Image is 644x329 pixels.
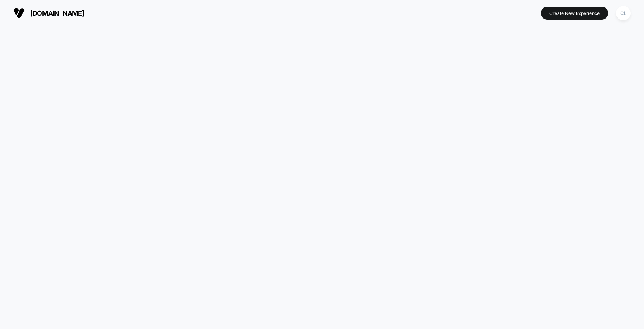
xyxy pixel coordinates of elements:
div: CL [616,6,631,20]
button: CL [614,6,633,21]
span: [DOMAIN_NAME] [30,9,84,17]
button: [DOMAIN_NAME] [11,7,86,19]
button: Create New Experience [541,7,608,20]
img: Visually logo [13,7,25,19]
